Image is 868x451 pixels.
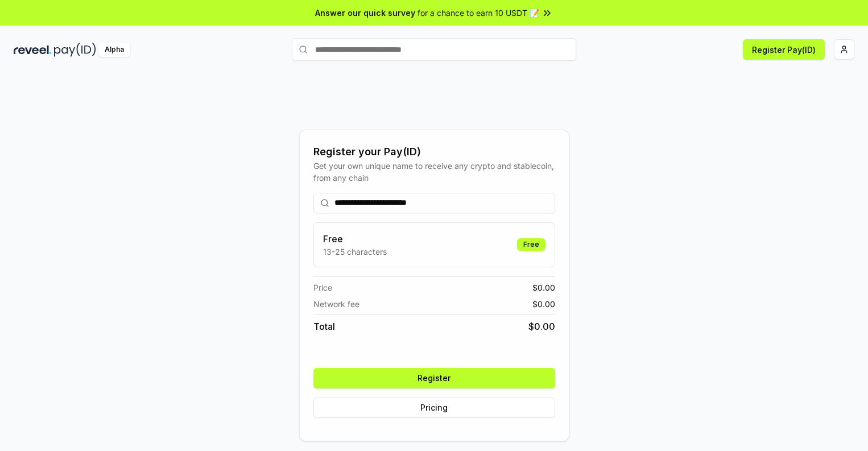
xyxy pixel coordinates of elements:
[313,320,335,333] span: Total
[532,298,555,310] span: $ 0.00
[323,232,387,246] h3: Free
[313,298,359,310] span: Network fee
[418,7,539,19] span: for a chance to earn 10 USDT 📝
[54,43,96,57] img: pay_id
[323,246,387,258] p: 13-25 characters
[743,39,825,60] button: Register Pay(ID)
[315,7,415,19] span: Answer our quick survey
[313,144,555,160] div: Register your Pay(ID)
[532,282,555,293] span: $ 0.00
[313,160,555,184] div: Get your own unique name to receive any crypto and stablecoin, from any chain
[517,238,545,251] div: Free
[528,320,555,333] span: $ 0.00
[14,43,52,57] img: reveel_dark
[313,282,332,293] span: Price
[98,43,130,57] div: Alpha
[313,398,555,418] button: Pricing
[313,368,555,388] button: Register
